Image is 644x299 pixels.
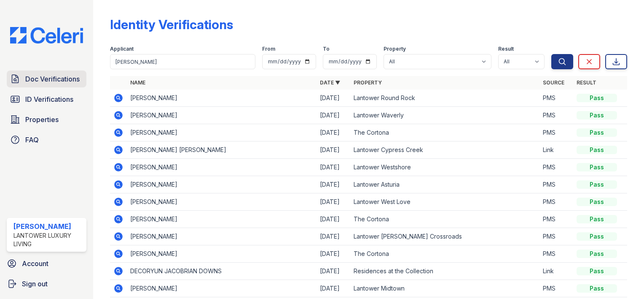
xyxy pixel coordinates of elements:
[110,17,233,32] div: Identity Verifications
[317,176,350,193] td: [DATE]
[317,141,350,159] td: [DATE]
[350,90,539,107] td: Lantower Round Rock
[317,124,350,141] td: [DATE]
[317,228,350,245] td: [DATE]
[539,90,573,107] td: PMS
[350,228,539,245] td: Lantower [PERSON_NAME] Crossroads
[577,250,617,258] div: Pass
[317,90,350,107] td: [DATE]
[25,94,73,104] span: ID Verifications
[539,245,573,263] td: PMS
[3,275,90,292] a: Sign out
[350,193,539,211] td: Lantower West Love
[577,128,617,137] div: Pass
[539,193,573,211] td: PMS
[354,79,382,86] a: Property
[350,141,539,159] td: Lantower Cypress Creek
[127,159,316,176] td: [PERSON_NAME]
[127,228,316,245] td: [PERSON_NAME]
[350,263,539,280] td: Residences at the Collection
[7,131,86,148] a: FAQ
[577,198,617,206] div: Pass
[577,267,617,275] div: Pass
[13,221,83,231] div: [PERSON_NAME]
[350,176,539,193] td: Lantower Asturia
[350,245,539,263] td: The Cortona
[7,91,86,108] a: ID Verifications
[539,176,573,193] td: PMS
[22,279,48,289] span: Sign out
[539,159,573,176] td: PMS
[320,79,340,86] a: Date ▼
[127,263,316,280] td: DECORYUN JACOBRIAN DOWNS
[317,263,350,280] td: [DATE]
[543,79,564,86] a: Source
[577,94,617,102] div: Pass
[262,46,275,52] label: From
[577,215,617,223] div: Pass
[127,90,316,107] td: [PERSON_NAME]
[350,159,539,176] td: Lantower Westshore
[539,211,573,228] td: PMS
[317,245,350,263] td: [DATE]
[323,46,330,52] label: To
[317,107,350,124] td: [DATE]
[127,176,316,193] td: [PERSON_NAME]
[539,280,573,297] td: PMS
[110,46,134,52] label: Applicant
[127,280,316,297] td: [PERSON_NAME]
[25,135,39,145] span: FAQ
[539,228,573,245] td: PMS
[539,263,573,280] td: Link
[350,211,539,228] td: The Cortona
[317,211,350,228] td: [DATE]
[127,141,316,159] td: [PERSON_NAME] [PERSON_NAME]
[384,46,406,52] label: Property
[498,46,514,52] label: Result
[577,111,617,120] div: Pass
[317,193,350,211] td: [DATE]
[577,284,617,293] div: Pass
[577,232,617,241] div: Pass
[7,71,86,87] a: Doc Verifications
[127,245,316,263] td: [PERSON_NAME]
[577,79,596,86] a: Result
[577,163,617,171] div: Pass
[25,74,80,84] span: Doc Verifications
[3,27,90,43] img: CE_Logo_Blue-a8612792a0a2168367f1c8372b55b34899dd931a85d93a1a3d3e32e68fde9ad4.png
[350,124,539,141] td: The Cortona
[317,280,350,297] td: [DATE]
[350,107,539,124] td: Lantower Waverly
[127,124,316,141] td: [PERSON_NAME]
[577,180,617,189] div: Pass
[350,280,539,297] td: Lantower Midtown
[539,141,573,159] td: Link
[13,231,83,248] div: Lantower Luxury Living
[539,124,573,141] td: PMS
[22,258,48,269] span: Account
[25,114,59,125] span: Properties
[127,107,316,124] td: [PERSON_NAME]
[3,255,90,272] a: Account
[577,146,617,154] div: Pass
[7,111,86,128] a: Properties
[127,193,316,211] td: [PERSON_NAME]
[130,79,145,86] a: Name
[539,107,573,124] td: PMS
[127,211,316,228] td: [PERSON_NAME]
[317,159,350,176] td: [DATE]
[110,54,255,69] input: Search by name or phone number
